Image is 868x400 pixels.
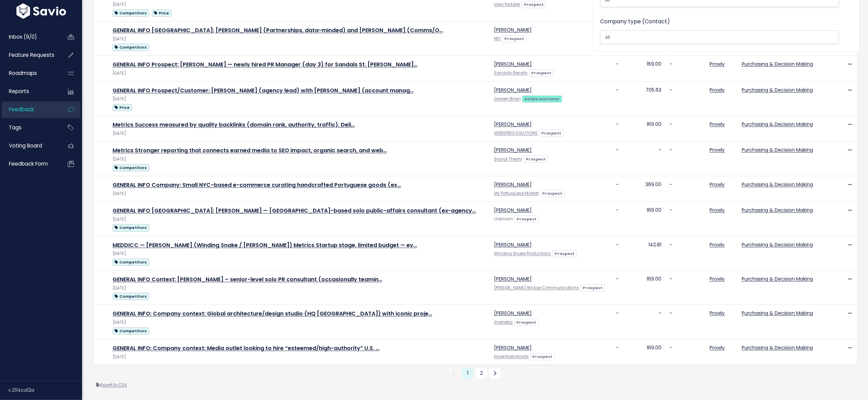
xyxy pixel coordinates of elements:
[504,36,524,41] strong: Prospect
[710,61,725,67] a: Prowly
[494,121,532,128] a: [PERSON_NAME]
[532,354,552,359] strong: Prospect
[580,284,605,291] a: Prospect
[540,190,564,196] a: Prospect
[113,70,486,77] div: [DATE]
[494,310,532,317] a: [PERSON_NAME]
[666,56,706,81] td: -
[113,344,379,352] a: GENERAL INFO: Company context: Media outlet looking to hire “esteemed/high-authority” U.S. …
[612,202,641,236] td: -
[641,236,666,270] td: 142.81
[514,215,539,222] a: Prospect
[113,223,149,232] a: Competitors
[494,130,537,136] a: WEBSPERO SOLUTIONS
[494,146,532,153] a: [PERSON_NAME]
[113,310,432,318] a: GENERAL INFO: Company context: Global architecture/design studio (HQ [GEOGRAPHIC_DATA]) with icon...
[2,120,57,136] a: Tags
[113,224,149,231] span: Competitors
[502,35,526,42] a: Prospect
[2,65,57,81] a: Roadmaps
[2,156,57,172] a: Feedback form
[2,102,57,117] a: Feedback
[710,275,725,282] a: Prowly
[113,181,401,189] a: GENERAL INFO Company: Small NYC-based e-commerce curating handcrafted Portuguese goods (ex…
[9,33,37,40] span: Inbox (9/0)
[2,29,57,45] a: Inbox (9/0)
[9,106,34,113] span: Feedback
[710,241,725,248] a: Prowly
[542,191,562,196] strong: Prospect
[524,2,544,7] strong: Prospect
[710,87,725,93] a: Prowly
[710,181,725,188] a: Prowly
[15,3,68,18] img: logo-white.9d6f32f41409.svg
[742,310,813,317] a: Purchasing & Decision Making
[476,368,487,379] a: 2
[113,258,149,266] a: Competitors
[641,142,666,176] td: -
[666,176,706,202] td: -
[113,156,486,163] div: [DATE]
[9,51,54,59] span: Feature Requests
[526,156,546,162] strong: Prospect
[523,155,548,162] a: Prospect
[9,124,22,131] span: Tags
[612,270,641,305] td: -
[612,142,641,176] td: -
[9,142,42,149] span: Voting Board
[641,270,666,305] td: 169.00
[612,339,641,365] td: -
[494,275,532,282] a: [PERSON_NAME]
[113,9,149,17] a: Competitors
[612,116,641,141] td: -
[742,207,813,214] a: Purchasing & Decision Making
[113,292,149,300] a: Competitors
[494,36,501,41] a: NFL
[612,176,641,202] td: -
[742,87,813,93] a: Purchasing & Decision Making
[113,353,486,361] div: [DATE]
[742,181,813,188] a: Purchasing & Decision Making
[539,129,563,136] a: Prospect
[583,285,603,291] strong: Prospect
[612,305,641,339] td: -
[641,339,666,365] td: 169.00
[524,96,560,102] strong: Active customer
[113,36,486,43] div: [DATE]
[641,202,666,236] td: 169.00
[516,320,536,325] strong: Prospect
[742,146,813,153] a: Purchasing & Decision Making
[494,354,529,359] a: EssentiallySports
[9,69,37,77] span: Roadmaps
[494,285,579,291] a: [PERSON_NAME] Bridge Communications
[113,103,132,112] a: Price
[113,241,417,249] a: MEDDICC — [PERSON_NAME] (Winding Snake / [PERSON_NAME]) Metrics Startup stage, limited budget — ev…
[113,326,149,335] a: Competitors
[710,146,725,153] a: Prowly
[494,320,513,325] a: Snøhetta
[494,191,539,196] a: My Portuguese Market
[710,344,725,351] a: Prowly
[113,95,486,103] div: [DATE]
[742,61,813,67] a: Purchasing & Decision Making
[666,339,706,365] td: -
[612,236,641,270] td: -
[113,104,132,111] span: Price
[2,138,57,154] a: Voting Board
[531,70,551,76] strong: Prospect
[113,87,414,94] a: GENERAL INFO Prospect/Customer: [PERSON_NAME] (agency lead) with [PERSON_NAME] (account manag…
[494,241,532,248] a: [PERSON_NAME]
[641,176,666,202] td: 369.00
[8,381,82,399] div: v.2114ca12a
[742,275,813,282] a: Purchasing & Decision Making
[9,160,48,167] span: Feedback form
[494,26,532,33] a: [PERSON_NAME]
[530,353,554,360] a: Prospect
[666,236,706,270] td: -
[641,116,666,141] td: 169.00
[113,259,149,266] span: Competitors
[612,56,641,81] td: -
[494,61,532,67] a: [PERSON_NAME]
[113,190,486,197] div: [DATE]
[494,251,551,256] a: Winding Snake Productions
